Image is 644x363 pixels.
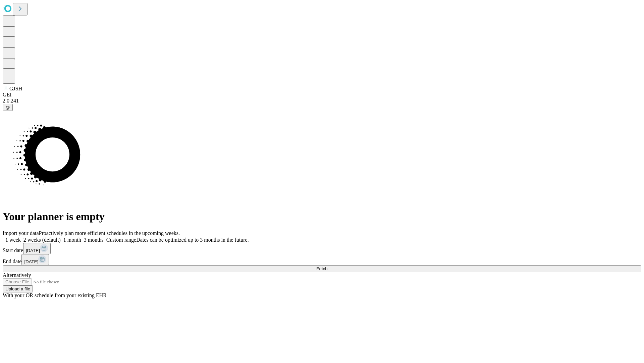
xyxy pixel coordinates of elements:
span: Dates can be optimized up to 3 months in the future. [136,237,249,243]
div: 2.0.241 [3,98,641,104]
span: Custom range [106,237,136,243]
button: @ [3,104,13,111]
span: [DATE] [26,248,40,253]
button: Upload a file [3,285,33,292]
div: GEI [3,92,641,98]
span: 1 week [5,237,21,243]
h1: Your planner is empty [3,210,641,223]
button: [DATE] [23,243,51,254]
span: With your OR schedule from your existing EHR [3,292,107,298]
div: Start date [3,243,641,254]
span: 1 month [63,237,81,243]
span: @ [5,105,10,110]
button: Fetch [3,265,641,272]
span: [DATE] [24,259,38,264]
span: GJSH [9,86,22,91]
button: [DATE] [21,254,49,265]
span: Alternatively [3,272,31,278]
span: 3 months [84,237,104,243]
span: Proactively plan more efficient schedules in the upcoming weeks. [39,230,180,236]
span: Import your data [3,230,39,236]
div: End date [3,254,641,265]
span: 2 weeks (default) [23,237,61,243]
span: Fetch [316,266,327,271]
